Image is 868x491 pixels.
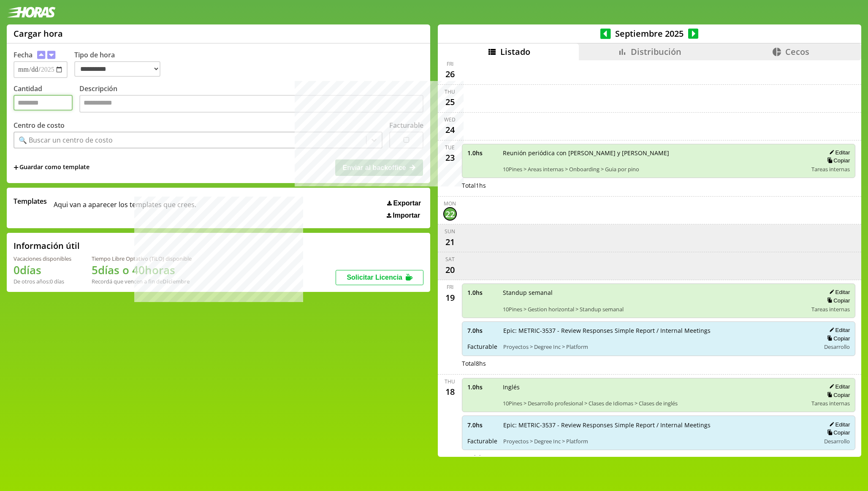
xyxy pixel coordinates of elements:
[503,421,815,429] span: Epic: METRIC-3537 - Review Responses Simple Report / Internal Meetings
[389,121,423,130] label: Facturable
[467,437,497,445] span: Facturable
[447,283,453,291] div: Fri
[503,399,806,407] span: 10Pines > Desarrollo profesional > Clases de Idiomas > Clases de inglés
[445,228,455,235] div: Sun
[14,50,33,59] label: Fecha
[443,207,457,221] div: 22
[503,149,806,157] span: Reunión periódica con [PERSON_NAME] y [PERSON_NAME]
[14,121,65,130] label: Centro de costo
[14,255,71,262] div: Vacaciones disponibles
[467,343,497,351] span: Facturable
[827,421,850,428] button: Editar
[503,326,815,335] span: Epic: METRIC-3537 - Review Responses Simple Report / Internal Meetings
[827,383,850,390] button: Editar
[445,144,455,151] div: Tue
[827,289,850,296] button: Editar
[825,157,850,164] button: Copiar
[14,262,71,278] h1: 0 días
[503,305,806,313] span: 10Pines > Gestion horizontal > Standup semanal
[92,262,192,278] h1: 5 días o 40 horas
[824,437,850,445] span: Desarrollo
[14,278,71,285] div: De otros años: 0 días
[444,200,456,207] div: Mon
[19,135,113,145] div: 🔍 Buscar un centro de costo
[500,46,530,57] span: Listado
[825,391,850,399] button: Copiar
[385,199,423,208] button: Exportar
[443,263,457,276] div: 20
[462,181,856,189] div: Total 1 hs
[467,421,497,429] span: 7.0 hs
[443,95,457,109] div: 25
[824,343,850,351] span: Desarrollo
[503,165,806,173] span: 10Pines > Areas internas > Onboarding > Guia por pino
[14,163,19,172] span: +
[631,46,681,57] span: Distribución
[14,240,80,251] h2: Información útil
[92,278,192,285] div: Recordá que vencen a fin de
[14,95,73,111] input: Cantidad
[445,88,455,95] div: Thu
[811,165,850,173] span: Tareas internas
[74,61,160,77] select: Tipo de hora
[163,278,190,285] b: Diciembre
[503,437,815,445] span: Proyectos > Degree Inc > Platform
[467,289,497,297] span: 1.0 hs
[79,95,423,113] textarea: Descripción
[7,7,56,18] img: logotipo
[54,197,196,219] span: Aqui van a aparecer los templates que crees.
[443,291,457,304] div: 19
[827,149,850,156] button: Editar
[503,383,806,391] span: Inglés
[14,28,63,39] h1: Cargar hora
[443,235,457,248] div: 21
[79,84,423,115] label: Descripción
[445,256,455,263] div: Sat
[467,326,497,335] span: 7.0 hs
[438,60,861,456] div: scrollable content
[14,163,90,172] span: +Guardar como template
[825,335,850,342] button: Copiar
[443,123,457,137] div: 24
[447,60,453,67] div: Fri
[14,197,47,206] span: Templates
[462,453,856,461] div: Total 8 hs
[393,200,421,207] span: Exportar
[445,378,455,385] div: Thu
[336,270,423,285] button: Solicitar Licencia
[74,50,167,78] label: Tipo de hora
[14,84,79,115] label: Cantidad
[785,46,809,57] span: Cecos
[503,289,806,297] span: Standup semanal
[444,116,456,123] div: Wed
[811,305,850,313] span: Tareas internas
[467,383,497,391] span: 1.0 hs
[825,429,850,436] button: Copiar
[503,343,815,351] span: Proyectos > Degree Inc > Platform
[462,359,856,367] div: Total 8 hs
[393,212,420,219] span: Importar
[443,151,457,165] div: 23
[811,399,850,407] span: Tareas internas
[827,326,850,334] button: Editar
[825,297,850,304] button: Copiar
[467,149,497,157] span: 1.0 hs
[443,67,457,81] div: 26
[347,274,402,281] span: Solicitar Licencia
[92,255,192,262] div: Tiempo Libre Optativo (TiLO) disponible
[443,385,457,399] div: 18
[611,28,688,39] span: Septiembre 2025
